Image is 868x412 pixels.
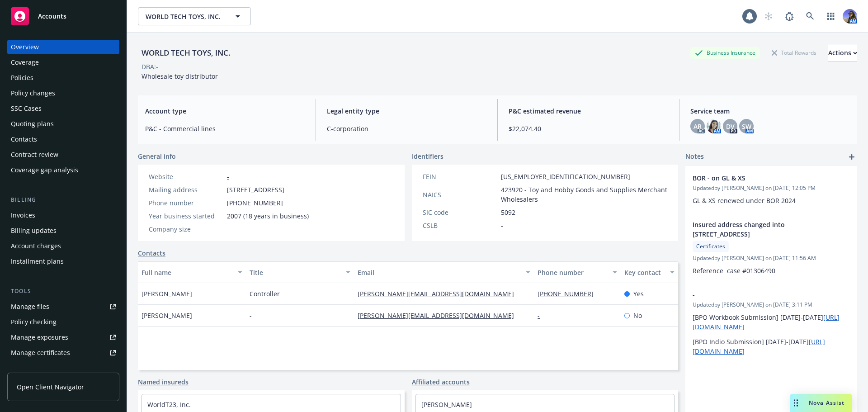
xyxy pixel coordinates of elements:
[693,266,775,275] span: Reference case #01306490
[7,71,119,85] a: Policies
[685,213,857,283] div: Insured address changed into [STREET_ADDRESS]CertificatesUpdatedby [PERSON_NAME] on [DATE] 11:56 ...
[693,301,850,309] span: Updated by [PERSON_NAME] on [DATE] 3:11 PM
[142,62,158,71] div: DBA: -
[693,313,850,331] p: [BPO Workbook Submission] [DATE]-[DATE]
[707,119,721,133] img: photo
[7,117,119,131] a: Quoting plans
[11,40,39,54] div: Overview
[633,289,644,298] span: Yes
[828,44,857,62] button: Actions
[11,117,54,131] div: Quoting plans
[538,289,601,298] a: [PHONE_NUMBER]
[7,40,119,54] a: Overview
[138,377,189,387] a: Named insureds
[693,220,826,239] span: Insured address changed into [STREET_ADDRESS]
[726,122,735,131] span: DV
[7,315,119,329] a: Policy checking
[828,44,857,62] div: Actions
[501,185,668,204] span: 423920 - Toy and Hobby Goods and Supplies Merchant Wholesalers
[809,399,844,407] span: Nova Assist
[138,47,234,59] div: WORLD TECH TOYS, INC.
[358,268,520,277] div: Email
[693,254,850,262] span: Updated by [PERSON_NAME] on [DATE] 11:56 AM
[11,239,61,253] div: Account charges
[11,55,39,70] div: Coverage
[501,221,503,230] span: -
[227,224,229,234] span: -
[11,299,49,314] div: Manage files
[624,268,665,277] div: Key contact
[7,346,119,360] a: Manage certificates
[250,289,280,298] span: Controller
[11,147,58,162] div: Contract review
[7,132,119,147] a: Contacts
[358,311,521,320] a: [PERSON_NAME][EMAIL_ADDRESS][DOMAIN_NAME]
[7,361,119,375] a: Manage claims
[693,290,826,299] span: -
[250,268,340,277] div: Title
[250,311,252,320] span: -
[38,13,66,20] span: Accounts
[149,211,223,221] div: Year business started
[227,198,283,208] span: [PHONE_NUMBER]
[7,299,119,314] a: Manage files
[142,311,192,320] span: [PERSON_NAME]
[149,172,223,181] div: Website
[149,224,223,234] div: Company size
[742,122,751,131] span: SW
[11,346,70,360] div: Manage certificates
[11,208,35,223] div: Invoices
[693,196,796,205] span: GL & XS renewed under BOR 2024
[327,124,486,133] span: C-corporation
[11,254,64,269] div: Installment plans
[843,9,857,24] img: photo
[412,377,470,387] a: Affiliated accounts
[147,400,191,409] a: WorldT23, Inc.
[690,106,850,116] span: Service team
[145,124,305,133] span: P&C - Commercial lines
[423,221,497,230] div: CSLB
[501,172,630,181] span: [US_EMPLOYER_IDENTIFICATION_NUMBER]
[138,248,165,258] a: Contacts
[690,47,760,58] div: Business Insurance
[7,239,119,253] a: Account charges
[149,185,223,194] div: Mailing address
[11,132,37,147] div: Contacts
[7,147,119,162] a: Contract review
[693,184,850,192] span: Updated by [PERSON_NAME] on [DATE] 12:05 PM
[759,7,778,25] a: Start snowing
[423,208,497,217] div: SIC code
[538,311,547,320] a: -
[423,172,497,181] div: FEIN
[7,86,119,100] a: Policy changes
[509,124,668,133] span: $22,074.40
[7,195,119,204] div: Billing
[538,268,607,277] div: Phone number
[246,261,354,283] button: Title
[354,261,534,283] button: Email
[696,242,725,251] span: Certificates
[790,394,852,412] button: Nova Assist
[11,361,57,375] div: Manage claims
[227,211,309,221] span: 2007 (18 years in business)
[534,261,620,283] button: Phone number
[846,152,857,162] a: add
[142,268,232,277] div: Full name
[227,172,229,181] a: -
[358,289,521,298] a: [PERSON_NAME][EMAIL_ADDRESS][DOMAIN_NAME]
[149,198,223,208] div: Phone number
[142,72,218,81] span: Wholesale toy distributor
[767,47,821,58] div: Total Rewards
[7,163,119,177] a: Coverage gap analysis
[145,106,305,116] span: Account type
[11,86,55,100] div: Policy changes
[7,330,119,345] a: Manage exposures
[685,283,857,363] div: -Updatedby [PERSON_NAME] on [DATE] 3:11 PM[BPO Workbook Submission] [DATE]-[DATE][URL][DOMAIN_NAM...
[621,261,678,283] button: Key contact
[11,315,57,329] div: Policy checking
[11,223,57,238] div: Billing updates
[790,394,802,412] div: Drag to move
[633,311,642,320] span: No
[501,208,515,217] span: 5092
[421,400,472,409] a: [PERSON_NAME]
